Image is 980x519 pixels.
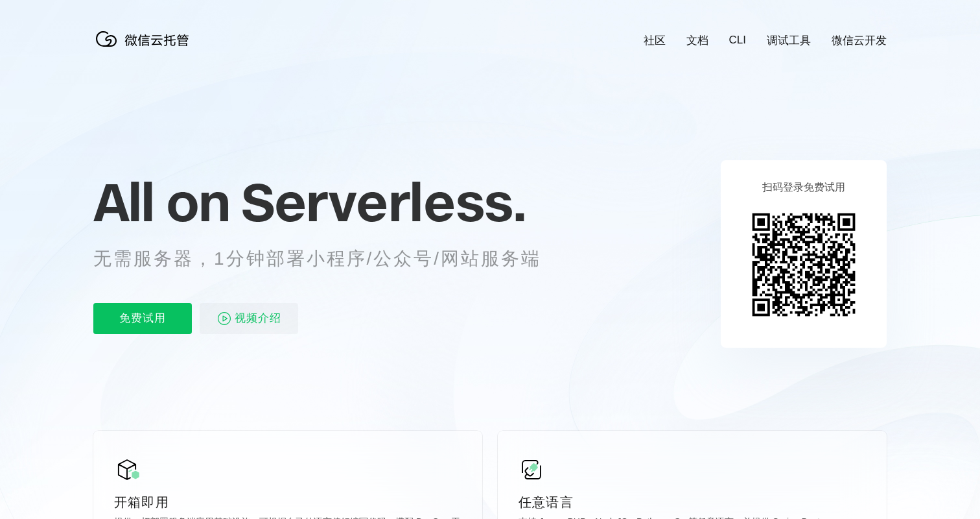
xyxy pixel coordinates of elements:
[729,34,746,47] a: CLI
[235,303,281,334] span: 视频介绍
[767,33,811,48] a: 调试工具
[93,169,229,234] span: All on
[644,33,666,48] a: 社区
[216,311,232,326] img: video_play.svg
[93,303,192,334] p: 免费试用
[241,169,526,234] span: Serverless.
[93,26,197,52] img: 微信云托管
[686,33,708,48] a: 文档
[832,33,887,48] a: 微信云开发
[93,246,565,272] p: 无需服务器，1分钟部署小程序/公众号/网站服务端
[114,493,461,511] p: 开箱即用
[762,181,845,195] p: 扫码登录免费试用
[93,43,197,54] a: 微信云托管
[519,493,866,511] p: 任意语言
